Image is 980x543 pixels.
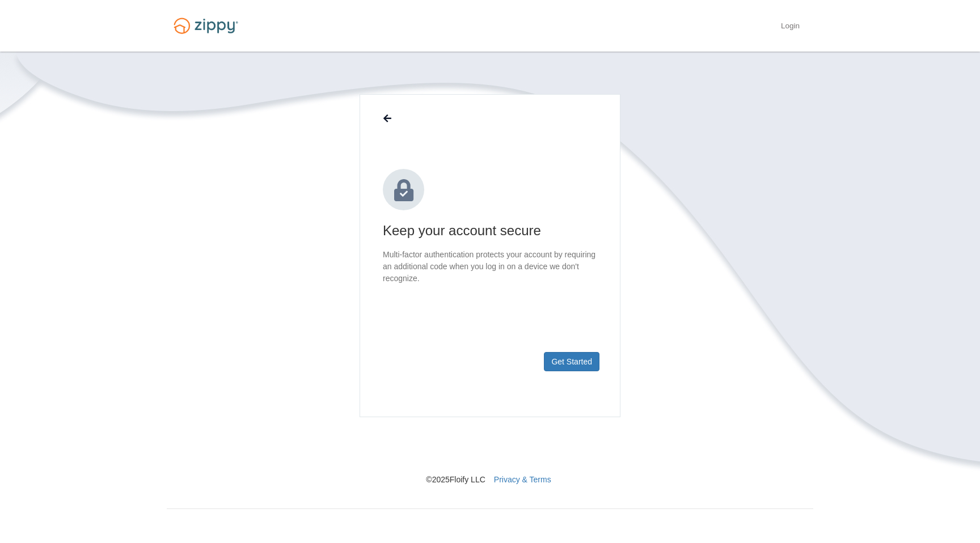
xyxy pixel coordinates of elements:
img: Logo [167,12,245,39]
p: Multi-factor authentication protects your account by requiring an additional code when you log in... [383,249,597,285]
button: Get Started [544,352,599,371]
h1: Keep your account secure [383,222,597,240]
a: Login [781,22,800,33]
a: Privacy & Terms [494,475,551,484]
nav: © 2025 Floify LLC [167,417,813,485]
